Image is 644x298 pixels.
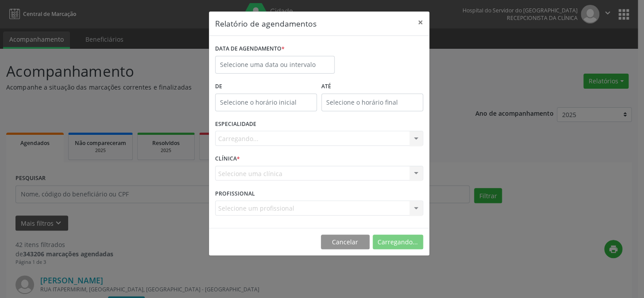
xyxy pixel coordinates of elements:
label: ATÉ [321,80,423,94]
h5: Relatório de agendamentos [215,18,316,29]
label: CLÍNICA [215,152,240,166]
input: Selecione o horário final [321,94,423,111]
label: De [215,80,317,94]
label: ESPECIALIDADE [215,118,256,131]
button: Close [412,12,429,33]
input: Selecione uma data ou intervalo [215,56,335,74]
input: Selecione o horário inicial [215,94,317,111]
button: Cancelar [321,235,370,250]
label: PROFISSIONAL [215,187,255,200]
button: Carregando... [373,235,423,250]
label: DATA DE AGENDAMENTO [215,42,285,56]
